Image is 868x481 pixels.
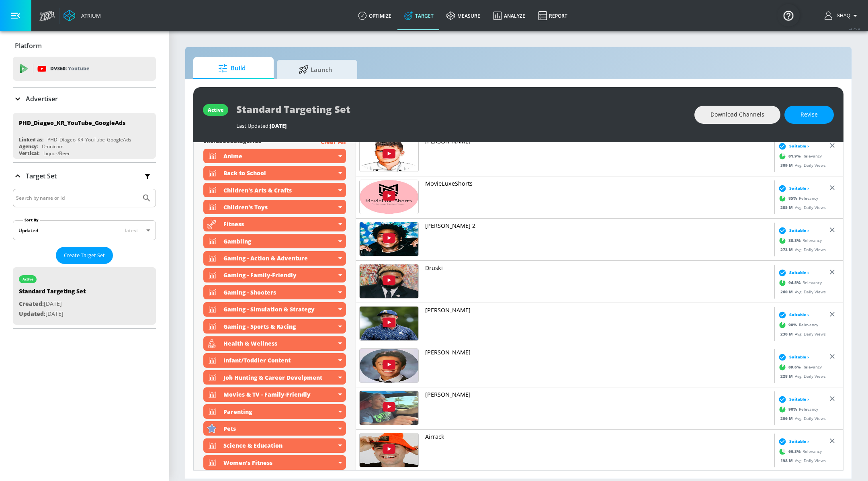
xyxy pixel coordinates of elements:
div: Target Set [13,189,156,328]
img: UUtx75zhisN7PtDvdzAhIjpQ [360,222,418,256]
div: Suitable › [776,438,809,446]
span: 260 M [780,289,795,295]
p: [PERSON_NAME] [425,306,771,314]
div: Pets [203,421,346,436]
a: [PERSON_NAME] [425,348,771,384]
div: Movies & TV - Family-Friendly [203,387,346,402]
span: 285 M [780,205,795,210]
a: Druski [425,264,771,299]
button: Shaq [825,11,860,20]
span: 309 M [780,162,795,168]
div: activeStandard Targeting SetCreated:[DATE]Updated:[DATE] [13,267,156,325]
div: Relevancy [776,192,818,205]
span: Revise [800,110,818,120]
button: Create Target Set [56,247,113,264]
div: Children's Toys [203,200,346,214]
div: Children's Arts & Crafts [223,186,336,194]
span: 230 M [780,331,795,337]
p: Airrack [425,433,771,441]
div: Gaming - Family-Friendly [203,268,346,282]
div: Job Hunting & Career Develpment [223,374,336,381]
span: 66.3 % [788,448,802,454]
p: [PERSON_NAME] [425,391,771,399]
div: Last Updated: [236,122,686,129]
div: Agency: [19,143,38,150]
div: Children's Arts & Crafts [203,183,346,197]
img: UU1EALOoYjviTgAakJ-phJFg [360,349,418,383]
a: Analyze [487,1,532,30]
span: 94.5 % [788,280,802,286]
a: [PERSON_NAME] 2 [425,222,771,257]
div: DV360: Youtube [13,57,156,81]
div: Gaming - Sports & Racing [223,323,336,330]
div: Relevancy [776,403,818,416]
span: Suitable › [789,438,809,444]
div: PHD_Diageo_KR_YouTube_GoogleAdsLinked as:PHD_Diageo_KR_YouTube_GoogleAdsAgency:OmnicomVertical:Li... [13,113,156,159]
div: Children's Toys [223,203,336,211]
div: Liquor/Beer [43,150,70,157]
span: 85 % [788,195,799,201]
span: v 4.25.4 [849,27,860,31]
div: Gaming - Shooters [223,289,336,296]
div: Suitable › [776,184,809,192]
div: Updated [18,227,38,234]
div: Gaming - Shooters [203,285,346,299]
div: Women's Fitness [223,459,336,467]
span: Suitable › [789,143,809,149]
div: Gambling [223,237,336,245]
span: 198 M [780,458,795,463]
span: 90 % [788,322,799,328]
div: Relevancy [776,446,822,458]
span: Suitable › [789,396,809,402]
span: 89.6 % [788,364,802,370]
p: [PERSON_NAME] [425,348,771,356]
div: Back to School [203,166,346,180]
img: UU4PQqjGczpgmqbpicKjkwvw [360,264,418,298]
a: Airrack [425,433,771,468]
div: Fitness [223,220,336,228]
img: UUyps-v4WNjWDnYRKmZ4BUGw [360,433,418,467]
button: Download Channels [694,106,780,124]
p: Platform [15,41,42,50]
p: [DATE] [19,299,86,309]
div: Relevancy [776,150,822,162]
p: Advertiser [26,94,58,103]
p: Youtube [68,64,89,73]
div: Omnicom [42,143,63,150]
div: Platform [13,35,156,57]
div: Gaming - Action & Adventure [223,254,336,262]
span: Download Channels [710,110,764,120]
div: Target Set [13,163,156,189]
span: Launch [285,60,346,79]
div: Suitable › [776,269,809,277]
span: 81.9 % [788,153,802,159]
span: 273 M [780,247,795,252]
span: Suitable › [789,270,809,276]
img: UUh8f8vssLddD2PbnU3Ag_Bw [360,391,418,425]
span: Build [201,59,262,78]
a: Atrium [63,10,101,22]
div: Infant/Toddler Content [223,356,336,364]
div: Avg. Daily Views [776,247,826,253]
div: Relevancy [776,319,818,331]
div: Gaming - Simulation & Strategy [203,302,346,317]
div: Infant/Toddler Content [203,353,346,368]
p: [DATE] [19,309,86,319]
div: Suitable › [776,353,809,361]
div: Avg. Daily Views [776,162,826,168]
span: Suitable › [789,354,809,360]
div: PHD_Diageo_KR_YouTube_GoogleAds [19,119,125,127]
div: Women's Fitness [203,455,346,470]
div: Job Hunting & Career Develpment [203,370,346,385]
span: [DATE] [270,122,287,129]
input: Search by name or Id [16,193,138,203]
p: MovieLuxeShorts [425,180,771,188]
div: Fitness [203,217,346,231]
div: Pets [223,425,336,432]
div: Suitable › [776,142,809,150]
img: UUxcwb1pqg2BtlR1AWSEX-MA [360,180,418,214]
button: Revise [784,106,834,124]
div: Suitable › [776,395,809,403]
div: Gaming - Simulation & Strategy [223,305,336,313]
div: Health & Wellness [203,336,346,351]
